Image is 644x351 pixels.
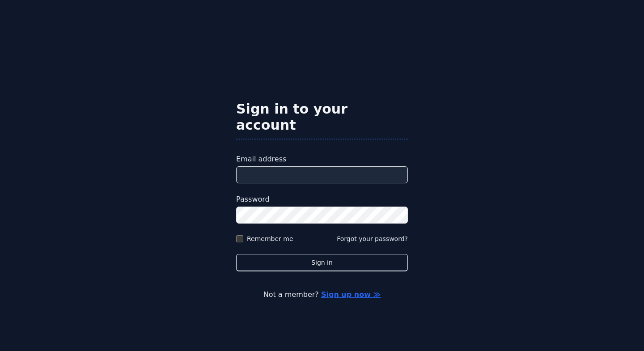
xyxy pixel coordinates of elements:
[236,254,408,271] button: Sign in
[236,101,408,133] h2: Sign in to your account
[321,290,381,299] a: Sign up now ≫
[337,234,408,243] button: Forgot your password?
[236,51,408,87] img: Hostodo
[247,234,293,243] label: Remember me
[236,194,408,205] label: Password
[236,154,408,165] label: Email address
[43,289,601,300] p: Not a member?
